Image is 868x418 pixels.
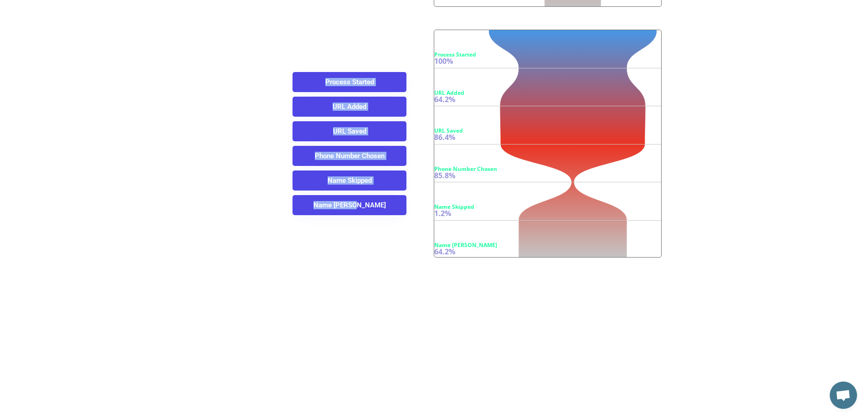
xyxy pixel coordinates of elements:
div: Phone Number Chosen [434,166,664,172]
div: 100% [434,57,664,65]
div: Process Started [434,52,664,57]
div: 86.4% [434,134,664,141]
div: 64.2% [434,248,664,255]
div: Open chat [830,382,857,409]
button: Process Started [293,72,406,92]
div: 104 [434,79,664,88]
div: Name Skipped [434,204,664,210]
button: URL Saved [293,121,406,141]
div: 104 [434,232,664,240]
div: 1.2% [434,210,664,217]
button: Name [PERSON_NAME] [293,195,406,215]
div: 139 [434,155,664,164]
div: 64.2% [434,96,664,103]
div: URL Added [434,90,664,96]
div: 140 [434,117,664,125]
div: URL Saved [434,128,664,134]
button: URL Added [293,97,406,117]
button: Name Skipped [293,170,406,191]
div: 85.8% [434,172,664,179]
div: 162 [434,41,664,49]
div: Name [PERSON_NAME] [434,243,664,248]
div: 2 [434,193,664,201]
button: Phone Number Chosen [293,146,406,166]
